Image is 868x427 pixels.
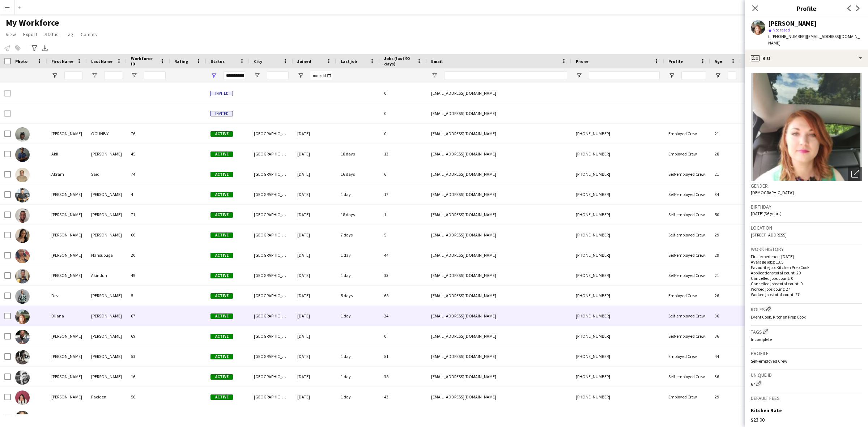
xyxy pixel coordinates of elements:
div: [GEOGRAPHIC_DATA] [250,225,293,245]
div: [PERSON_NAME] [47,205,87,225]
a: Comms [78,30,100,39]
div: 16 [127,367,170,387]
span: City [254,59,262,64]
div: [GEOGRAPHIC_DATA] [250,124,293,144]
span: Active [210,374,233,380]
p: Worked jobs count: 27 [751,286,862,292]
img: Alec Kerr [15,188,30,202]
div: [EMAIL_ADDRESS][DOMAIN_NAME] [427,83,571,103]
img: Akram Said [15,168,30,182]
div: 49 [127,265,170,285]
input: City Filter Input [267,71,289,80]
div: [PERSON_NAME] [47,387,87,407]
div: Akram [47,164,87,184]
div: [PERSON_NAME] [47,407,87,427]
img: Dev Patel [15,289,30,304]
input: First Name Filter Input [64,71,82,80]
div: [DATE] [293,245,336,265]
a: Export [20,30,40,39]
span: Joined [297,59,311,64]
div: 5 [127,286,170,306]
button: Open Filter Menu [254,72,260,79]
p: Average jobs: 13.5 [751,259,862,265]
a: Tag [63,30,76,39]
div: [PERSON_NAME] [87,407,127,427]
div: Self-employed Crew [664,306,710,326]
h3: Gender [751,183,862,189]
input: Row Selection is disabled for this row (unchecked) [4,90,11,97]
div: [PERSON_NAME] [47,184,87,204]
p: Cancelled jobs total count: 0 [751,281,862,286]
p: Cancelled jobs count: 0 [751,276,862,281]
div: Employed Crew [664,387,710,407]
span: [STREET_ADDRESS] [751,232,787,238]
img: Dijana Posavec [15,309,30,324]
div: [GEOGRAPHIC_DATA] [250,286,293,306]
button: Open Filter Menu [297,72,304,79]
div: 33 [380,265,427,285]
div: 5 days [336,286,380,306]
input: Row Selection is disabled for this row (unchecked) [4,110,11,117]
span: Phone [576,59,588,64]
div: 1 day [336,387,380,407]
div: 36 [710,367,741,387]
div: [PERSON_NAME] [87,225,127,245]
span: Active [210,172,233,177]
span: | [EMAIL_ADDRESS][DOMAIN_NAME] [768,34,860,46]
div: 60 [127,225,170,245]
span: Last Name [91,59,112,64]
div: 74 [127,164,170,184]
div: [PERSON_NAME] [87,286,127,306]
img: Dustin Gallagher [15,350,30,364]
div: [EMAIL_ADDRESS][DOMAIN_NAME] [427,245,571,265]
div: 21 [710,265,741,285]
div: [PERSON_NAME] [87,205,127,225]
div: [GEOGRAPHIC_DATA] [250,144,293,164]
button: Open Filter Menu [576,72,582,79]
input: Joined Filter Input [310,71,332,80]
div: 36 [710,326,741,346]
img: Giannina Fazzari [15,411,30,425]
img: Caroline Nansubuga [15,249,30,263]
div: Faelden [87,387,127,407]
div: [PHONE_NUMBER] [571,124,664,144]
div: 18 days [336,144,380,164]
div: 26 [710,286,741,306]
div: [PERSON_NAME] [47,326,87,346]
div: Self-employed Crew [664,367,710,387]
img: Daniel Akindun [15,269,30,283]
div: [DATE] [293,407,336,427]
div: 36 [710,306,741,326]
span: Active [210,334,233,339]
div: 20 [127,245,170,265]
div: [EMAIL_ADDRESS][DOMAIN_NAME] [427,184,571,204]
div: Employed Crew [664,407,710,427]
div: [PHONE_NUMBER] [571,245,664,265]
div: 28 [710,144,741,164]
span: Jobs (last 90 days) [384,56,414,67]
div: 45 [127,144,170,164]
div: 1 day [336,184,380,204]
button: Open Filter Menu [131,72,137,79]
div: 34 [710,184,741,204]
span: Active [210,232,233,238]
div: [PHONE_NUMBER] [571,387,664,407]
div: Self-employed Crew [664,205,710,225]
p: Self-employed Crew [751,358,862,364]
div: 24 [380,306,427,326]
div: 1 day [336,265,380,285]
div: OGUNBIYI [87,124,127,144]
div: [GEOGRAPHIC_DATA] [250,164,293,184]
div: Nansubuga [87,245,127,265]
div: 16 days [336,164,380,184]
div: Dijana [47,306,87,326]
span: Active [210,354,233,359]
div: [PHONE_NUMBER] [571,164,664,184]
div: [PHONE_NUMBER] [571,184,664,204]
span: Tag [66,31,73,38]
img: Evan Sheldon [15,370,30,385]
div: [GEOGRAPHIC_DATA] [250,367,293,387]
div: 29 [710,387,741,407]
div: Self-employed Crew [664,265,710,285]
div: 21 [710,124,741,144]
